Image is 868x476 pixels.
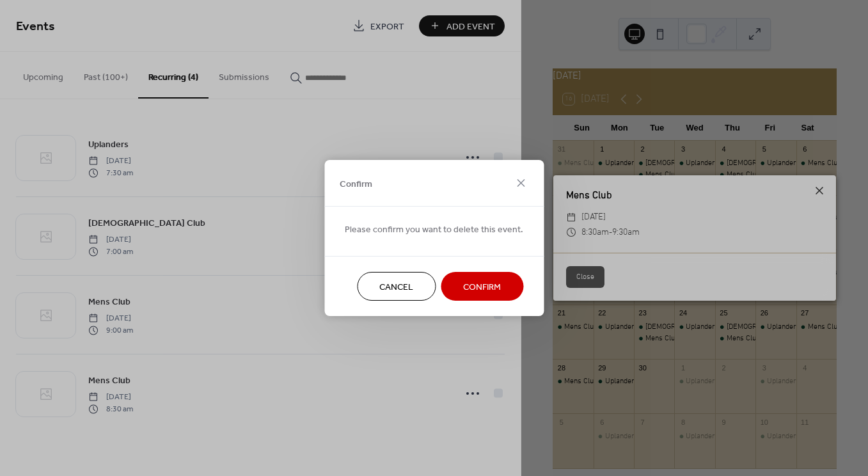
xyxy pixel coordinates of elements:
[463,281,501,294] span: Confirm
[379,281,413,294] span: Cancel
[340,177,372,191] span: Confirm
[345,223,523,237] span: Please confirm you want to delete this event.
[357,272,436,301] button: Cancel
[441,272,523,301] button: Confirm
